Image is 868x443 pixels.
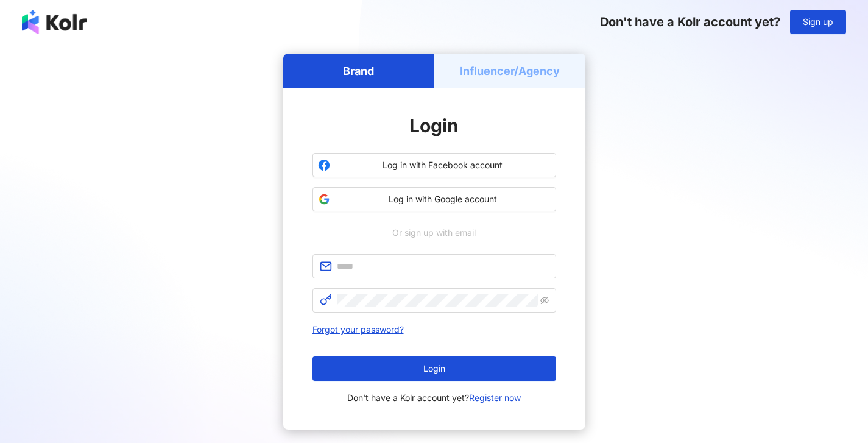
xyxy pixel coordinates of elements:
[312,153,556,177] button: Log in with Facebook account
[22,10,87,34] img: logo
[460,63,560,79] h5: Influencer/Agency
[312,356,556,381] button: Login
[423,364,445,374] span: Login
[335,193,551,205] span: Log in with Google account
[335,159,551,171] span: Log in with Facebook account
[600,15,780,29] span: Don't have a Kolr account yet?
[312,324,404,335] a: Forgot your password?
[409,115,459,136] span: Login
[803,17,833,27] span: Sign up
[384,226,484,239] span: Or sign up with email
[790,10,846,34] button: Sign up
[343,63,374,79] h5: Brand
[312,187,556,211] button: Log in with Google account
[540,296,549,305] span: eye-invisible
[347,391,521,405] span: Don't have a Kolr account yet?
[469,392,521,403] a: Register now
